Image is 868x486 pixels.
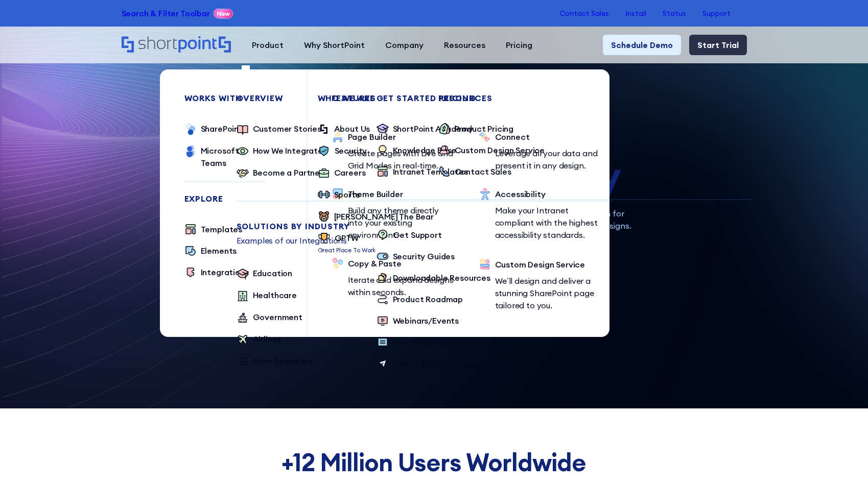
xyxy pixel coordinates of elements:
div: Contact Sales [455,165,511,178]
a: Status [663,9,686,17]
a: Knowledge Base [377,144,457,157]
a: Submit Feature Request [377,357,487,371]
div: Product Roadmap [393,293,463,305]
a: Downloadable Resources [377,272,490,285]
div: Solutions by Industry [237,222,613,230]
a: Product [242,35,294,55]
a: Integrations [184,266,249,279]
div: Customer Stories [253,123,321,135]
div: Company [385,39,424,51]
p: Examples of our Integrations [237,234,613,247]
a: Company [375,35,434,55]
div: Get Support [393,229,442,241]
a: More Examples [237,355,312,369]
div: Sports [334,188,360,201]
a: Security [318,144,367,158]
div: Microsoft Teams [201,144,266,169]
a: Why ShortPoint [294,35,375,55]
div: About Us [334,123,370,135]
div: [PERSON_NAME] The Bear [334,210,434,223]
div: Explore [184,195,266,203]
a: How We Integrate [237,144,323,158]
div: Custom Design Service [455,144,545,156]
a: Government [237,311,302,325]
a: Product Roadmap [377,293,463,306]
h2: +12 Million Users Worldwide [107,449,761,476]
div: Get Started Resources [377,94,753,102]
a: Contact Sales [559,9,609,17]
div: Downloadable Resources [393,272,490,284]
a: Elements [184,245,237,258]
a: Search & Filter Toolbar [122,7,210,19]
div: ShortPoint Blog [393,336,453,348]
a: Healthcare [237,289,297,303]
a: Airlines [237,333,281,347]
a: Get Support [377,229,442,242]
a: Education [237,267,293,281]
div: Education [253,267,293,279]
a: Custom Design Service [438,144,545,157]
a: Support [702,9,731,17]
a: Intranet Templates [377,165,468,179]
div: ShortPoint Academy [393,123,473,135]
a: About Us [318,123,370,136]
div: GPTW [335,232,359,244]
div: Pricing [506,39,532,51]
a: Contact Sales [438,165,511,179]
div: Product Pricing [455,123,514,135]
a: Webinars/Events [377,314,459,328]
div: More Examples [253,355,312,367]
a: Careers [318,166,366,180]
a: Sports [318,188,360,202]
div: Airlines [253,333,281,345]
div: Templates [201,223,243,235]
h1: SharePoint Design has never been [122,114,747,195]
div: Resources [444,39,485,51]
div: Product [252,39,284,51]
a: Templates [184,223,243,236]
a: Pricing [496,35,543,55]
div: How We Integrate [253,144,323,157]
div: Healthcare [253,289,297,301]
div: Who we are [318,94,694,102]
div: works with [184,94,266,102]
div: Security [335,144,367,157]
div: Government [253,311,302,323]
a: Start Trial [689,35,747,55]
a: GPTW [318,232,376,246]
div: Elements [201,245,237,257]
a: ShortPoint Blog [377,336,453,349]
a: Install [625,9,646,17]
a: Schedule Demo [603,35,681,55]
div: Careers [334,166,366,179]
a: Product Pricing [438,123,514,136]
div: pricing [438,94,814,102]
div: SharePoint [201,123,243,135]
div: Integrations [201,266,249,278]
div: Overview [237,94,613,102]
a: Home [122,36,231,54]
div: Webinars/Events [393,314,459,327]
a: [PERSON_NAME] The Bear [318,210,434,224]
a: Resources [434,35,496,55]
div: Security Guides [393,250,455,262]
a: Security Guides [377,250,455,263]
div: Why ShortPoint [304,39,365,51]
div: Submit Feature Request [393,357,487,370]
a: Microsoft Teams [184,144,266,169]
div: Intranet Templates [393,165,468,178]
a: ShortPoint Academy [377,123,473,136]
a: Customer Stories [237,123,321,136]
p: Great Place To Work [318,246,376,255]
a: SharePoint [184,123,243,136]
a: Become a Partner [237,166,323,180]
div: Become a Partner [253,166,323,179]
div: Knowledge Base [393,144,457,156]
